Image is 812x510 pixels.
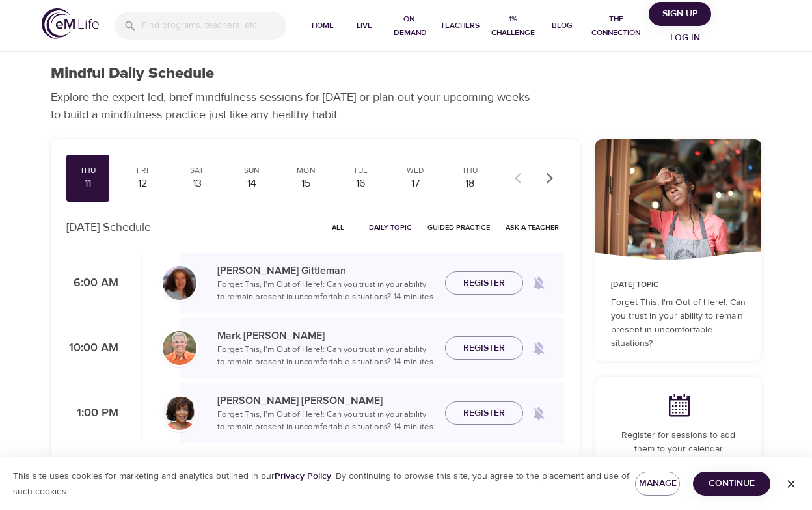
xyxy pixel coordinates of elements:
[369,221,412,234] span: Daily Topic
[142,12,286,40] input: Find programs, teachers, etc...
[126,165,159,176] div: Fri
[181,176,213,191] div: 13
[445,271,523,295] button: Register
[693,472,770,496] button: Continue
[500,217,564,237] button: Ask a Teacher
[217,393,435,409] p: [PERSON_NAME] [PERSON_NAME]
[654,26,716,50] button: Log in
[654,6,706,22] span: Sign Up
[445,401,523,425] button: Register
[236,176,268,191] div: 14
[317,217,359,237] button: All
[453,176,486,191] div: 18
[66,340,118,357] p: 10:00 AM
[703,476,760,492] span: Continue
[322,221,353,234] span: All
[217,328,435,343] p: Mark [PERSON_NAME]
[72,165,104,176] div: Thu
[66,219,151,236] p: [DATE] Schedule
[611,429,746,456] p: Register for sessions to add them to your calendar
[364,217,417,237] button: Daily Topic
[490,12,536,40] span: 1% Challenge
[344,176,377,191] div: 16
[463,340,505,356] span: Register
[181,165,213,176] div: Sat
[275,470,331,482] a: Privacy Policy
[163,266,196,300] img: Cindy2%20031422%20blue%20filter%20hi-res.jpg
[523,397,554,429] span: Remind me when a class goes live every Thursday at 1:00 PM
[635,472,680,496] button: Manage
[547,19,578,33] span: Blog
[307,19,338,33] span: Home
[217,263,435,278] p: [PERSON_NAME] Gittleman
[66,405,118,422] p: 1:00 PM
[399,176,431,191] div: 17
[588,12,643,40] span: The Connection
[445,336,523,360] button: Register
[611,279,746,291] p: [DATE] Topic
[611,296,746,351] p: Forget This, I'm Out of Here!: Can you trust in your ability to remain present in uncomfortable s...
[453,165,486,176] div: Thu
[290,165,323,176] div: Mon
[463,275,505,291] span: Register
[72,176,104,191] div: 11
[523,332,554,364] span: Remind me when a class goes live every Thursday at 10:00 AM
[163,396,196,430] img: Janet_Jackson-min.jpg
[659,30,711,46] span: Log in
[126,176,159,191] div: 12
[427,221,490,234] span: Guided Practice
[217,409,435,434] p: Forget This, I'm Out of Here!: Can you trust in your ability to remain present in uncomfortable s...
[236,165,268,176] div: Sun
[645,476,670,492] span: Manage
[42,8,99,39] img: logo
[649,2,711,26] button: Sign Up
[463,405,505,422] span: Register
[422,217,495,237] button: Guided Practice
[290,176,323,191] div: 15
[163,331,196,365] img: Mark_Pirtle-min.jpg
[523,267,554,299] span: Remind me when a class goes live every Thursday at 6:00 AM
[440,19,480,33] span: Teachers
[217,343,435,369] p: Forget This, I'm Out of Here!: Can you trust in your ability to remain present in uncomfortable s...
[51,88,539,124] p: Explore the expert-led, brief mindfulness sessions for [DATE] or plan out your upcoming weeks to ...
[66,275,118,292] p: 6:00 AM
[506,221,559,234] span: Ask a Teacher
[217,278,435,304] p: Forget This, I'm Out of Here!: Can you trust in your ability to remain present in uncomfortable s...
[349,19,380,33] span: Live
[51,64,214,83] h1: Mindful Daily Schedule
[390,12,430,40] span: On-Demand
[344,165,377,176] div: Tue
[399,165,431,176] div: Wed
